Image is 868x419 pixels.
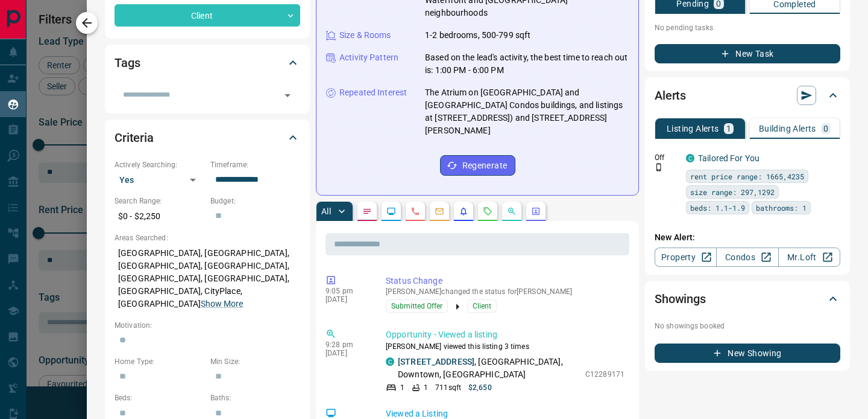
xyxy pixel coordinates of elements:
[655,19,840,37] p: No pending tasks
[339,86,407,99] p: Repeated Interest
[435,206,444,216] svg: Emails
[698,153,759,163] a: Tailored For You
[386,328,624,341] p: Opportunity - Viewed a listing
[115,392,204,403] p: Beds:
[115,196,204,206] p: Search Range:
[468,382,492,393] p: $2,650
[778,248,840,267] a: Mr.Loft
[391,300,442,312] span: Submitted Offer
[655,284,840,313] div: Showings
[655,81,840,110] div: Alerts
[398,357,474,366] a: [STREET_ADDRESS]
[115,206,204,226] p: $0 - $2,250
[655,289,706,309] h2: Showings
[585,369,624,380] p: C12289171
[690,170,804,182] span: rent price range: 1665,4235
[655,248,717,267] a: Property
[655,86,686,105] h2: Alerts
[425,51,629,77] p: Based on the lead's activity, the best time to reach out is: 1:00 PM - 6:00 PM
[210,159,300,170] p: Timeframe:
[386,357,394,366] div: condos.ca
[690,202,745,214] span: beds: 1.1-1.9
[201,298,243,310] button: Show More
[655,44,840,63] button: New Task
[386,341,624,352] p: [PERSON_NAME] viewed this listing 3 times
[339,29,391,42] p: Size & Rooms
[325,295,368,304] p: [DATE]
[440,155,515,176] button: Regenerate
[210,196,300,206] p: Budget:
[726,124,731,133] p: 1
[115,48,300,77] div: Tags
[325,341,368,349] p: 9:28 pm
[690,186,775,198] span: size range: 297,1292
[410,206,420,216] svg: Calls
[115,123,300,152] div: Criteria
[321,207,331,216] p: All
[655,344,840,363] button: New Showing
[424,382,428,393] p: 1
[686,154,694,162] div: condos.ca
[325,287,368,295] p: 9:05 pm
[362,206,372,216] svg: Notes
[339,51,398,64] p: Activity Pattern
[655,152,679,163] p: Off
[716,248,778,267] a: Condos
[655,163,663,171] svg: Push Notification Only
[115,53,140,72] h2: Tags
[531,206,541,216] svg: Agent Actions
[386,287,624,296] p: [PERSON_NAME] changed the status for [PERSON_NAME]
[425,29,530,42] p: 1-2 bedrooms, 500-799 sqft
[115,159,204,170] p: Actively Searching:
[386,275,624,287] p: Status Change
[279,87,296,104] button: Open
[115,170,204,190] div: Yes
[483,206,492,216] svg: Requests
[655,231,840,244] p: New Alert:
[325,349,368,357] p: [DATE]
[655,321,840,331] p: No showings booked
[756,202,807,214] span: bathrooms: 1
[823,124,828,133] p: 0
[115,320,300,331] p: Motivation:
[115,4,300,27] div: Client
[115,243,300,314] p: [GEOGRAPHIC_DATA], [GEOGRAPHIC_DATA], [GEOGRAPHIC_DATA], [GEOGRAPHIC_DATA], [GEOGRAPHIC_DATA], [G...
[435,382,461,393] p: 711 sqft
[210,392,300,403] p: Baths:
[759,124,816,133] p: Building Alerts
[667,124,719,133] p: Listing Alerts
[425,86,629,137] p: The Atrium on [GEOGRAPHIC_DATA] and [GEOGRAPHIC_DATA] Condos buildings, and listings at [STREET_A...
[115,232,300,243] p: Areas Searched:
[400,382,404,393] p: 1
[115,128,154,147] h2: Criteria
[398,356,579,381] p: , [GEOGRAPHIC_DATA], Downtown, [GEOGRAPHIC_DATA]
[386,206,396,216] svg: Lead Browsing Activity
[473,300,491,312] span: Client
[115,356,204,367] p: Home Type:
[210,356,300,367] p: Min Size:
[459,206,468,216] svg: Listing Alerts
[507,206,517,216] svg: Opportunities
